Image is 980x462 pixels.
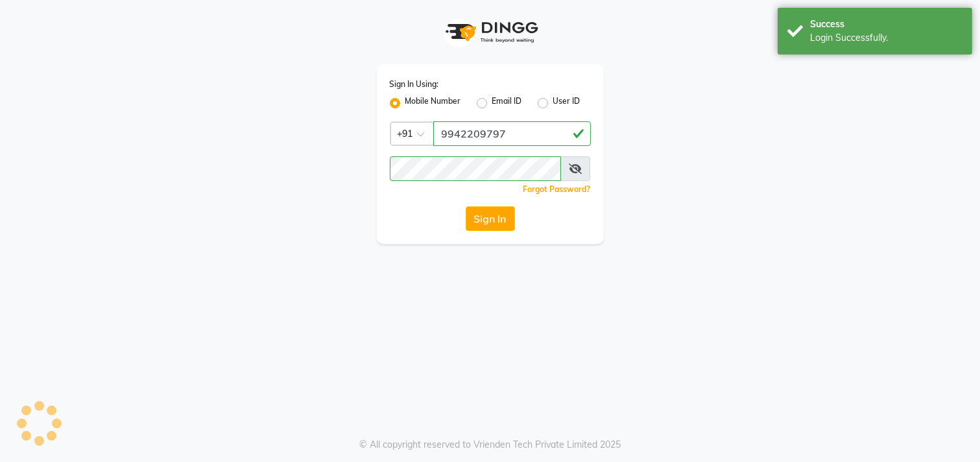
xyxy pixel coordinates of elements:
div: Success [810,18,962,31]
input: Username [433,121,591,146]
a: Forgot Password? [523,184,591,194]
input: Username [390,156,562,181]
label: Mobile Number [405,95,461,111]
label: Email ID [492,95,522,111]
div: Login Successfully. [810,31,962,45]
img: logo1.svg [438,13,542,51]
button: Sign In [466,206,515,231]
label: Sign In Using: [390,79,439,90]
label: User ID [553,95,580,111]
